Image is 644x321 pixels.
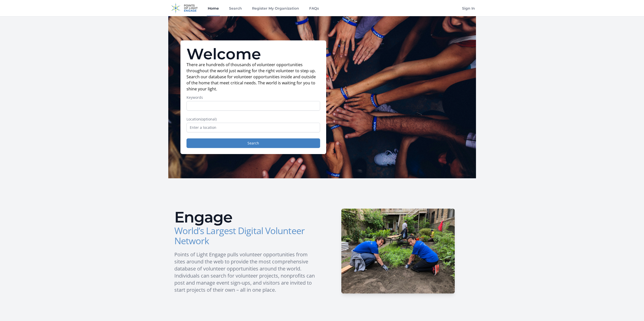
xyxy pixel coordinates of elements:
label: Keywords [186,95,320,100]
p: There are hundreds of thousands of volunteer opportunities throughout the world just waiting for ... [186,62,320,92]
img: HCSC-H_1.JPG [341,209,455,293]
button: Search [186,138,320,148]
span: (optional) [201,117,217,121]
input: Enter a location [186,123,320,132]
h3: World’s Largest Digital Volunteer Network [174,226,318,246]
h2: Engage [174,210,318,225]
h1: Welcome [186,46,320,62]
p: Points of Light Engage pulls volunteer opportunities from sites around the web to provide the mos... [174,251,318,293]
label: Location [186,117,320,122]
